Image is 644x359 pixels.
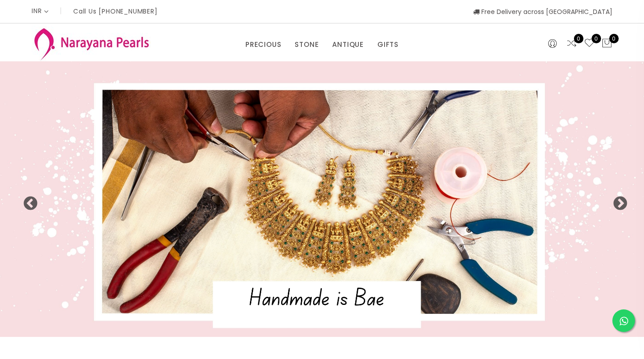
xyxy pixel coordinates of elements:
[574,34,583,43] span: 0
[612,196,621,205] button: Next
[584,38,595,50] a: 0
[592,34,601,43] span: 0
[377,38,399,51] a: GIFTS
[602,38,612,50] button: 0
[73,8,158,14] p: Call Us [PHONE_NUMBER]
[295,38,319,51] a: STONE
[23,196,32,205] button: Previous
[566,38,577,50] a: 0
[609,34,619,43] span: 0
[245,38,281,51] a: PRECIOUS
[473,7,612,16] span: Free Delivery across [GEOGRAPHIC_DATA]
[332,38,364,51] a: ANTIQUE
